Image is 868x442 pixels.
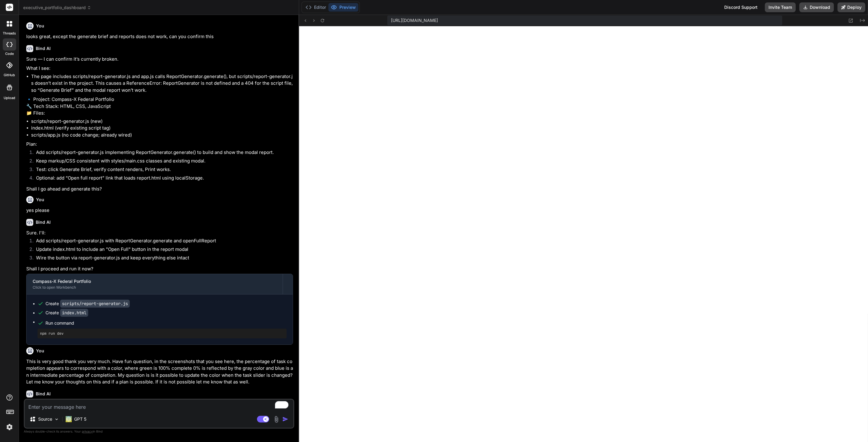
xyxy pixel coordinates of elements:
p: Source [38,416,52,422]
img: settings [4,422,15,432]
label: GitHub [4,73,15,78]
li: Wire the button via report-generator.js and keep everything else intact [31,255,293,263]
div: Create [45,310,88,316]
label: threads [3,31,16,36]
li: Add scripts/report-generator.js with ReportGenerator.generate and openFullReport [31,237,293,246]
li: scripts/app.js (no code change; already wired) [31,132,293,139]
button: Invite Team [765,2,796,12]
li: scripts/report-generator.js (new) [31,118,293,125]
button: Compass-X Federal PortfolioClick to open Workbench [27,274,283,294]
div: Compass-X Federal Portfolio [33,278,277,284]
h6: You [36,348,44,354]
span: Run command [45,320,287,326]
li: Add scripts/report-generator.js implementing ReportGenerator.generate() to build and show the mod... [31,149,293,158]
li: Update index.html to include an "Open Full" button in the report modal [31,246,293,255]
div: Create [45,301,130,307]
img: GPT 5 [66,416,72,422]
p: yes please [26,207,293,214]
li: Keep markup/CSS consistent with styles/main.css classes and existing modal. [31,158,293,166]
p: Shall I go ahead and generate this? [26,186,293,193]
button: Preview [328,3,358,12]
p: Shall I proceed and run it now? [26,266,293,273]
span: executive_portfolio_dashboard [23,5,91,11]
p: GPT 5 [74,416,86,422]
li: Test: click Generate Brief, verify content renders, Print works. [31,166,293,175]
textarea: To enrich screen reader interactions, please activate Accessibility in Grammarly extension settings [25,400,293,411]
h6: Bind AI [36,219,51,225]
p: Sure — I can confirm it’s currently broken. [26,56,293,63]
h6: You [36,197,44,203]
button: Download [799,2,834,12]
iframe: To enrich screen reader interactions, please activate Accessibility in Grammarly extension settings [299,26,868,442]
span: privacy [82,430,93,433]
pre: npm run dev [40,331,284,336]
li: Optional: add “Open full report” link that loads report.html using localStorage. [31,175,293,183]
p: 🔹 Project: Compass-X Federal Portfolio 🔧 Tech Stack: HTML, CSS, JavaScript 📁 Files: [26,96,293,117]
p: This is very good thank you very much. Have fun question, in the screenshots that you see here, t... [26,358,293,386]
p: What I see: [26,65,293,72]
div: Click to open Workbench [33,285,277,290]
button: Deploy [837,2,865,12]
img: attachment [273,416,280,423]
span: [URL][DOMAIN_NAME] [391,17,438,23]
h6: Bind AI [36,391,51,397]
p: looks great, except the generate brief and reports does not work, can you confirm this [26,33,293,40]
h6: You [36,23,44,29]
li: The page includes scripts/report-generator.js and app.js calls ReportGenerator.generate(), but sc... [31,73,293,94]
h6: Bind AI [36,45,51,52]
p: Plan: [26,141,293,148]
p: Sure. I'll: [26,230,293,237]
div: Discord Support [721,2,761,12]
label: code [5,51,14,56]
button: Editor [303,3,328,12]
label: Upload [4,95,15,101]
img: icon [282,416,288,422]
code: index.html [60,309,88,317]
code: scripts/report-generator.js [60,300,130,308]
li: index.html (verify existing script tag) [31,125,293,132]
img: Pick Models [54,417,59,422]
p: Always double-check its answers. Your in Bind [24,429,294,434]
